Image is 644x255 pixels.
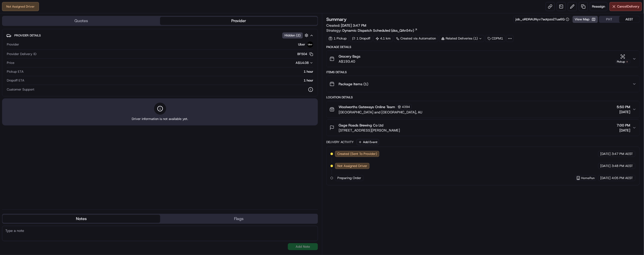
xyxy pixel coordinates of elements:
a: Created via Automation [394,35,438,42]
span: [DATE] [617,109,630,114]
span: [GEOGRAPHIC_DATA] and [GEOGRAPHIC_DATA], AU [339,110,422,115]
div: 📗 [5,134,9,138]
button: Add Event [357,139,379,145]
button: Grocery BagsA$193.40Pickup [327,51,639,67]
h3: Summary [326,17,347,22]
button: Start new chat [85,110,91,116]
button: Flags [160,215,318,223]
span: Customer Support [7,87,34,92]
span: [DATE] [601,152,611,156]
span: Cancel Delivery [617,4,640,9]
div: We're available if you need us! [17,114,64,118]
button: Notes [3,215,160,223]
span: 4394 [402,105,410,109]
button: Gage Roads Brewing Co Ltd[STREET_ADDRESS][PERSON_NAME]7:00 PM[DATE] [327,120,639,136]
span: Created (Sent To Provider) [337,152,377,156]
span: Package Items ( 1 ) [339,81,368,87]
div: Pickup [615,60,630,64]
img: 1736555255976-a54dd68f-1ca7-489b-9aae-adbdc363a1c4 [5,109,14,118]
div: 💻 [42,134,47,138]
div: 4.1 km [374,35,393,42]
span: Hidden ( 2 ) [285,33,301,38]
img: uber-new-logo.jpeg [307,41,313,48]
div: CDPM1 [485,35,505,42]
img: Nash [5,66,15,76]
span: Driver information is not available yet. [132,117,188,121]
span: Provider Details [14,33,41,37]
input: Got a question? Start typing here... [13,93,90,98]
span: [DATE] [617,128,630,133]
span: 3:47 PM AEST [612,152,633,156]
span: Preparing Order [337,176,361,180]
span: Uber [298,42,305,47]
span: 3:48 PM AEST [612,164,633,168]
div: Package Details [326,45,640,49]
span: Gage Roads Brewing Co Ltd [339,123,383,128]
span: [DATE] [601,164,611,168]
span: [STREET_ADDRESS][PERSON_NAME] [339,128,400,133]
button: AEST [619,16,639,23]
button: Woolworths Gateways Online Team4394[GEOGRAPHIC_DATA] and [GEOGRAPHIC_DATA], AU5:50 PM[DATE] [327,101,639,118]
a: 💻API Documentation [40,132,83,141]
span: HomeRun [581,176,595,180]
span: Dynamic Dispatch Scheduled (dss_QAn54v) [342,28,414,33]
span: Provider Delivery ID [7,52,36,56]
span: Not Assigned Driver [337,164,367,168]
button: Quotes [3,17,160,25]
span: Dropoff ETA [7,78,24,83]
button: Pickup [615,54,630,64]
button: View Map [573,16,598,23]
button: Provider [160,17,318,25]
button: Provider DetailsHidden (2) [6,31,314,39]
div: Items Details [326,70,640,74]
span: Created: [326,23,366,28]
div: Related Deliveries (1) [439,35,484,42]
span: Pylon [50,146,61,150]
div: Location Details [326,95,640,99]
button: Package Items (1) [327,76,639,92]
span: Pickup ETA [7,69,24,74]
span: Reassign [592,4,605,9]
p: Welcome 👋 [5,81,91,89]
button: job_oRDRAUNyv7aotpzo2Tua6Q [516,17,569,22]
span: 7:00 PM [617,123,630,128]
a: 📗Knowledge Base [3,132,40,141]
span: [DATE] [601,176,611,180]
span: Knowledge Base [10,134,38,139]
span: Provider [7,42,19,47]
div: 1 Pickup [326,35,349,42]
span: 5:50 PM [617,104,630,109]
span: A$193.40 [339,59,360,64]
span: Woolworths Gateways Online Team [339,104,395,109]
div: 1 hour [26,78,313,83]
button: A$14.08 [269,61,313,65]
span: A$14.08 [296,61,309,65]
span: Price [7,61,14,65]
button: CancelDelivery [610,2,642,11]
button: Hidden (2) [282,32,310,38]
span: 4:05 PM AEST [612,176,633,180]
div: Delivery Activity [326,140,354,144]
span: Grocery Bags [339,54,360,59]
button: BF504 [297,52,313,56]
span: API Documentation [48,134,81,139]
button: Reassign [590,2,608,11]
a: Powered byPylon [35,146,61,150]
div: Strategy: [326,28,418,33]
div: Start new chat [17,109,82,114]
a: Dynamic Dispatch Scheduled (dss_QAn54v) [342,28,418,33]
button: PHT [599,16,619,23]
span: [DATE] 3:47 PM [341,23,366,28]
div: 1 Dropoff [350,35,373,42]
div: 1 hour [26,69,313,74]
